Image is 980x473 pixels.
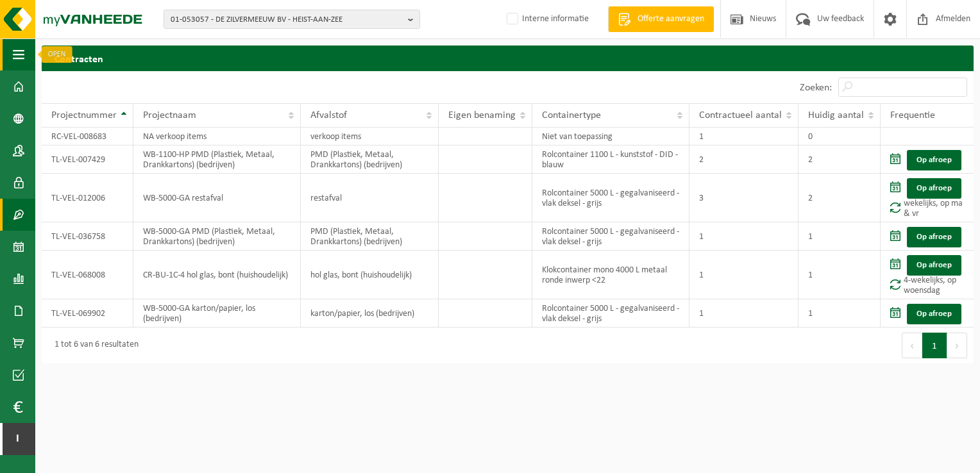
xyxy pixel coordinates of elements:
td: wekelijks, op ma & vr [881,174,974,222]
td: 1 [798,251,881,299]
td: PMD (Plastiek, Metaal, Drankkartons) (bedrijven) [301,145,439,174]
td: NA verkoop items [133,128,301,145]
span: Projectnaam [143,110,196,120]
span: Eigen benaming [448,110,516,120]
a: Op afroep [907,178,961,199]
button: 1 [922,333,947,358]
span: Huidig aantal [808,110,864,120]
button: 01-053057 - DE ZILVERMEEUW BV - HEIST-AAN-ZEE [164,10,420,29]
td: 1 [798,299,881,328]
td: RC-VEL-008683 [42,128,133,145]
div: 1 tot 6 van 6 resultaten [48,334,139,357]
td: TL-VEL-012006 [42,174,133,222]
td: Niet van toepassing [532,128,689,145]
td: WB-5000-GA karton/papier, los (bedrijven) [133,299,301,328]
a: Op afroep [907,150,961,170]
td: 3 [689,174,798,222]
td: 2 [689,145,798,174]
td: 4-wekelijks, op woensdag [881,251,974,299]
td: verkoop items [301,128,439,145]
td: 0 [798,128,881,145]
span: Offerte aanvragen [634,13,707,26]
span: Afvalstof [310,110,347,120]
span: I [13,423,22,455]
td: 1 [798,222,881,251]
td: 2 [798,174,881,222]
td: TL-VEL-036758 [42,222,133,251]
a: Offerte aanvragen [608,6,714,32]
h2: Contracten [42,46,974,71]
td: 1 [689,128,798,145]
a: Op afroep [907,227,961,247]
td: 1 [689,299,798,328]
label: Interne informatie [504,10,589,29]
td: TL-VEL-068008 [42,251,133,299]
td: Rolcontainer 5000 L - gegalvaniseerd - vlak deksel - grijs [532,222,689,251]
td: Klokcontainer mono 4000 L metaal ronde inwerp <22 [532,251,689,299]
td: WB-5000-GA restafval [133,174,301,222]
a: Op afroep [907,255,961,276]
button: Previous [902,333,922,358]
td: TL-VEL-069902 [42,299,133,328]
span: Containertype [542,110,601,120]
span: Contractueel aantal [699,110,782,120]
button: Next [947,333,967,358]
a: Op afroep [907,304,961,324]
td: WB-1100-HP PMD (Plastiek, Metaal, Drankkartons) (bedrijven) [133,145,301,174]
td: restafval [301,174,439,222]
td: karton/papier, los (bedrijven) [301,299,439,328]
td: Rolcontainer 1100 L - kunststof - DID - blauw [532,145,689,174]
span: Frequentie [890,110,935,120]
span: 01-053057 - DE ZILVERMEEUW BV - HEIST-AAN-ZEE [171,10,403,29]
td: CR-BU-1C-4 hol glas, bont (huishoudelijk) [133,251,301,299]
td: hol glas, bont (huishoudelijk) [301,251,439,299]
td: TL-VEL-007429 [42,145,133,174]
td: WB-5000-GA PMD (Plastiek, Metaal, Drankkartons) (bedrijven) [133,222,301,251]
label: Zoeken: [800,83,832,93]
td: Rolcontainer 5000 L - gegalvaniseerd - vlak deksel - grijs [532,174,689,222]
span: Projectnummer [51,110,117,120]
td: 1 [689,222,798,251]
td: Rolcontainer 5000 L - gegalvaniseerd - vlak deksel - grijs [532,299,689,328]
td: PMD (Plastiek, Metaal, Drankkartons) (bedrijven) [301,222,439,251]
td: 2 [798,145,881,174]
td: 1 [689,251,798,299]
